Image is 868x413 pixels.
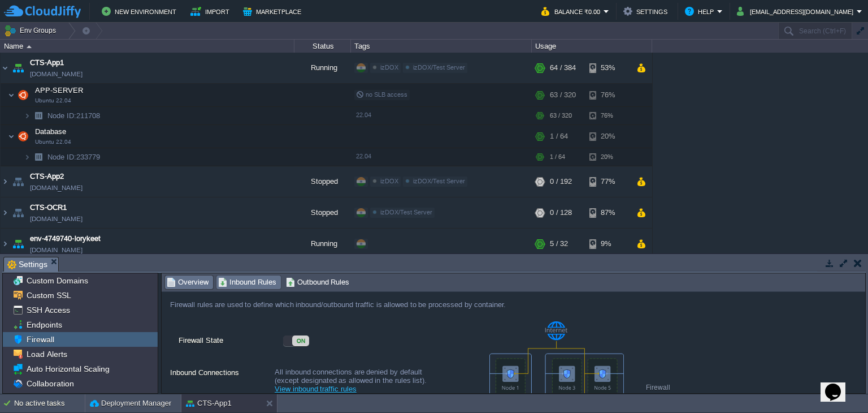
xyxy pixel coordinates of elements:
img: AMDAwAAAACH5BAEAAAAALAAAAAABAAEAAAICRAEAOw== [1,229,10,259]
span: [DOMAIN_NAME] [30,182,83,193]
img: AMDAwAAAACH5BAEAAAAALAAAAAABAAEAAAICRAEAOw== [24,107,31,124]
span: izDOX/Test Server [413,64,465,71]
img: AMDAwAAAACH5BAEAAAAALAAAAAABAAEAAAICRAEAOw== [1,166,10,197]
a: Endpoints [24,320,64,330]
span: 22.04 [356,111,371,118]
button: Import [190,5,233,18]
iframe: chat widget [821,368,857,402]
span: izDOX/Test Server [413,178,465,184]
button: Marketplace [243,5,305,18]
div: 77% [589,166,626,197]
label: Inbound Connections [170,367,274,388]
a: CTS-App2 [30,171,64,182]
div: Stopped [294,166,351,197]
a: Node ID:233779 [46,152,102,162]
a: Firewall [24,334,56,345]
span: Outbound Rules [286,276,350,289]
img: AMDAwAAAACH5BAEAAAAALAAAAAABAAEAAAICRAEAOw== [10,197,26,228]
button: Env Groups [4,23,60,38]
img: AMDAwAAAACH5BAEAAAAALAAAAAABAAEAAAICRAEAOw== [8,84,15,106]
span: izDOX [380,178,398,184]
button: [EMAIL_ADDRESS][DOMAIN_NAME] [737,5,857,18]
div: 76% [589,107,626,124]
span: [DOMAIN_NAME] [30,244,83,256]
img: AMDAwAAAACH5BAEAAAAALAAAAAABAAEAAAICRAEAOw== [27,45,32,48]
img: AMDAwAAAACH5BAEAAAAALAAAAAABAAEAAAICRAEAOw== [10,166,26,197]
div: Firewall [631,381,714,395]
div: All inbound connections are denied by default (except designated as allowed in the rules list). [275,367,444,399]
a: Load Alerts [24,349,69,359]
span: Ubuntu 22.04 [35,97,71,104]
div: Running [294,53,351,83]
div: 53% [589,53,626,83]
img: AMDAwAAAACH5BAEAAAAALAAAAAABAAEAAAICRAEAOw== [31,107,46,124]
a: Custom Domains [24,276,90,286]
a: env-4749740-lorykeet [30,233,101,244]
span: 233779 [46,152,102,162]
span: Ubuntu 22.04 [35,139,71,145]
div: 0 / 192 [550,166,572,197]
div: 9% [589,229,626,259]
span: 211708 [46,111,102,121]
span: Collaboration [24,378,76,389]
img: AMDAwAAAACH5BAEAAAAALAAAAAABAAEAAAICRAEAOw== [1,53,10,83]
button: Help [685,5,717,18]
img: AMDAwAAAACH5BAEAAAAALAAAAAABAAEAAAICRAEAOw== [1,197,10,228]
div: 5 / 32 [550,229,568,259]
a: SSH Access [24,305,72,315]
a: CTS-OCR1 [30,202,67,213]
img: AMDAwAAAACH5BAEAAAAALAAAAAABAAEAAAICRAEAOw== [10,53,26,83]
span: APP-SERVER [34,85,85,95]
a: DatabaseUbuntu 22.04 [34,127,68,136]
span: Inbound Rules [218,276,276,289]
div: 64 / 384 [550,53,576,83]
span: [DOMAIN_NAME] [30,68,83,80]
div: 1 / 64 [550,148,565,166]
div: Stopped [294,197,351,228]
a: CTS-App1 [30,57,64,68]
label: Firewall State [179,334,282,356]
div: Usage [532,40,652,53]
button: Balance ₹0.00 [541,5,604,18]
button: Deployment Manager [90,398,171,409]
div: 63 / 320 [550,107,572,124]
span: Database [34,127,68,136]
div: Status [295,40,350,53]
div: Name [1,40,294,53]
div: Firewall rules are used to define which inbound/outbound traffic is allowed to be processed by co... [162,292,701,317]
a: View inbound traffic rules [275,385,357,393]
button: Settings [623,5,671,18]
div: 63 / 320 [550,84,576,106]
span: no SLB access [356,91,407,98]
div: 20% [589,125,626,148]
a: Custom SSL [24,290,73,300]
div: 0 / 128 [550,197,572,228]
img: AMDAwAAAACH5BAEAAAAALAAAAAABAAEAAAICRAEAOw== [10,229,26,259]
img: AMDAwAAAACH5BAEAAAAALAAAAAABAAEAAAICRAEAOw== [24,148,31,166]
a: Node ID:211708 [46,111,102,121]
button: CTS-App1 [186,398,232,409]
a: Auto Horizontal Scaling [24,364,111,374]
div: 76% [589,84,626,106]
span: Node ID: [47,111,76,120]
span: Overview [167,276,209,289]
div: Tags [351,40,531,53]
div: Running [294,229,351,259]
div: ON [292,335,309,346]
img: AMDAwAAAACH5BAEAAAAALAAAAAABAAEAAAICRAEAOw== [15,125,31,148]
div: 87% [589,197,626,228]
a: APP-SERVERUbuntu 22.04 [34,86,85,94]
span: Node ID: [47,153,76,161]
img: AMDAwAAAACH5BAEAAAAALAAAAAABAAEAAAICRAEAOw== [15,84,31,106]
span: Settings [7,257,47,272]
